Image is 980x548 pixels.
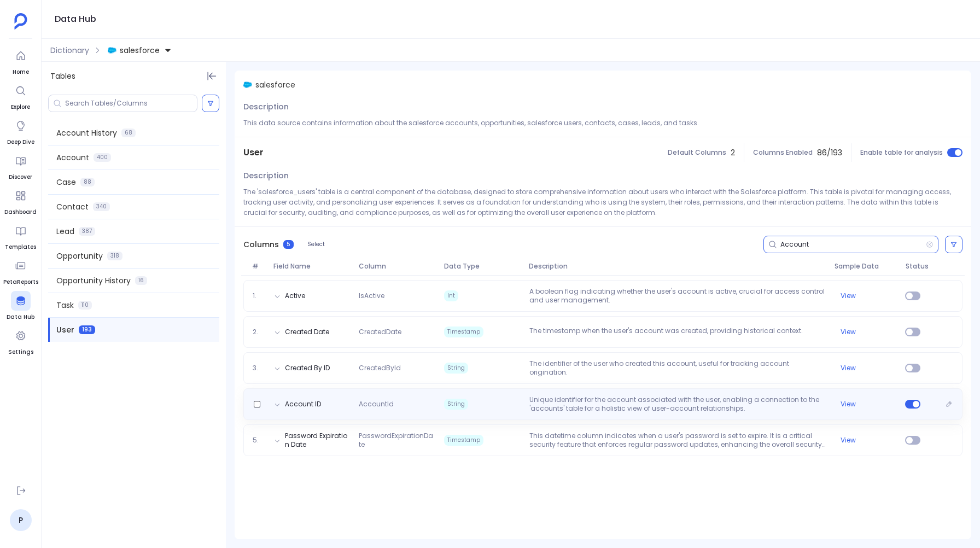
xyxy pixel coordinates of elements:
[668,148,726,157] span: Default Columns
[243,146,264,159] span: User
[248,328,270,336] span: 2.
[444,399,468,410] span: String
[243,186,962,218] p: The 'salesforce_users' table is a central component of the database, designed to store comprehens...
[3,256,38,287] a: PetaReports
[841,292,856,300] button: View
[283,240,294,249] span: 5
[285,328,329,336] button: Created Date
[269,262,354,271] span: Field Name
[5,243,36,252] span: Templates
[56,201,89,212] span: Contact
[525,432,830,449] p: This datetime column indicates when a user's password is set to expire. It is a critical security...
[841,436,856,445] button: View
[56,152,89,163] span: Account
[4,186,37,217] a: Dashboard
[841,328,856,336] button: View
[135,276,147,285] span: 16
[120,45,160,56] span: salesforce
[9,173,32,182] span: Discover
[525,359,830,377] p: The identifier of the user who created this account, useful for tracking account origination.
[444,363,468,374] span: String
[42,62,226,90] div: Tables
[444,290,458,301] span: Int
[248,292,270,300] span: 1.
[941,397,956,412] button: Edit
[243,118,962,128] p: This data source contains information about the salesforce accounts, opportunities, salesforce us...
[860,148,943,157] span: Enable table for analysis
[248,364,270,372] span: 3.
[7,116,34,147] a: Deep Dive
[525,287,830,305] p: A boolean flag indicating whether the user's account is active, crucial for access control and us...
[7,138,34,147] span: Deep Dive
[285,432,351,449] button: Password Expiration Date
[56,324,74,335] span: User
[841,364,856,372] button: View
[14,13,27,30] img: petavue logo
[79,325,95,334] span: 193
[440,262,525,271] span: Data Type
[121,129,136,137] span: 68
[243,101,289,112] span: Description
[56,275,131,286] span: Opportunity History
[248,262,269,271] span: #
[10,509,32,531] a: P
[56,127,117,138] span: Account History
[830,262,901,271] span: Sample Data
[5,221,36,252] a: Templates
[248,436,270,445] span: 5.
[56,226,74,237] span: Lead
[107,252,122,260] span: 318
[901,262,930,271] span: Status
[255,79,295,90] span: salesforce
[8,326,33,357] a: Settings
[4,208,37,217] span: Dashboard
[56,300,74,311] span: Task
[7,291,34,322] a: Data Hub
[11,81,31,112] a: Explore
[285,400,321,409] button: Account ID
[354,292,440,300] span: IsActive
[94,153,111,162] span: 400
[8,348,33,357] span: Settings
[354,364,440,372] span: CreatedById
[817,147,842,158] span: 86 / 193
[65,99,197,108] input: Search Tables/Columns
[3,278,38,287] span: PetaReports
[300,237,332,252] button: Select
[354,400,440,409] span: AccountId
[243,239,279,250] span: Columns
[285,292,305,300] button: Active
[11,46,31,77] a: Home
[78,301,92,310] span: 110
[444,327,483,337] span: Timestamp
[354,432,440,449] span: PasswordExpirationDate
[731,147,735,158] span: 2
[108,46,116,55] img: salesforce.svg
[243,170,289,181] span: Description
[11,103,31,112] span: Explore
[204,68,219,84] button: Hide Tables
[106,42,174,59] button: salesforce
[243,80,252,89] img: salesforce.svg
[79,227,95,236] span: 387
[354,262,440,271] span: Column
[9,151,32,182] a: Discover
[525,395,830,413] p: Unique identifier for the account associated with the user, enabling a connection to the 'account...
[56,177,76,188] span: Case
[80,178,95,186] span: 88
[7,313,34,322] span: Data Hub
[56,250,103,261] span: Opportunity
[780,240,926,249] input: Search Columns
[444,435,483,446] span: Timestamp
[285,364,330,372] button: Created By ID
[524,262,830,271] span: Description
[841,400,856,409] button: View
[753,148,813,157] span: Columns Enabled
[354,328,440,336] span: CreatedDate
[93,202,110,211] span: 340
[55,11,96,27] h1: Data Hub
[50,45,89,56] span: Dictionary
[525,327,830,337] p: The timestamp when the user's account was created, providing historical context.
[11,68,31,77] span: Home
